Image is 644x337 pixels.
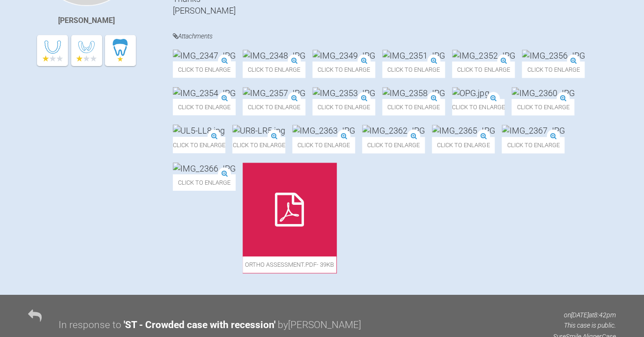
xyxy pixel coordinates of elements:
span: Click to enlarge [173,99,236,115]
span: Click to enlarge [511,99,574,115]
img: IMG_2354.JPG [173,87,236,99]
img: IMG_2347.JPG [173,50,236,61]
span: Click to enlarge [382,99,445,115]
span: Click to enlarge [243,99,305,115]
img: OPG.jpg [452,87,489,99]
div: ' ST - Crowded case with recession ' [124,317,275,333]
div: In response to [59,317,121,333]
span: Click to enlarge [292,137,355,153]
img: IMG_2349.JPG [312,50,375,61]
span: Click to enlarge [232,137,285,153]
img: IMG_2363.JPG [292,125,355,136]
img: IMG_2362.JPG [362,125,425,136]
span: Click to enlarge [243,61,305,78]
span: Click to enlarge [173,174,236,191]
img: IMG_2360.JPG [511,87,574,99]
img: IMG_2366.JPG [173,163,236,174]
img: UL5-LL8.jpg [173,125,225,136]
span: Click to enlarge [312,61,375,78]
img: IMG_2356.JPG [522,50,585,61]
img: IMG_2357.JPG [243,87,305,99]
img: IMG_2367.JPG [502,125,564,136]
p: on [DATE] at 8:42pm [553,310,616,320]
span: Click to enlarge [452,99,504,115]
div: by [PERSON_NAME] [278,317,361,333]
span: Click to enlarge [432,137,495,153]
img: IMG_2352.JPG [452,50,515,61]
span: Click to enlarge [502,137,564,153]
span: Click to enlarge [382,61,445,78]
span: Click to enlarge [362,137,425,153]
span: Click to enlarge [312,99,375,115]
span: Click to enlarge [173,61,236,78]
span: ortho assessment.pdf - 39KB [243,256,336,273]
img: IMG_2353.JPG [312,87,375,99]
span: Click to enlarge [173,137,225,153]
img: IMG_2348.JPG [243,50,305,61]
h4: Attachments [173,30,616,42]
img: IMG_2351.JPG [382,50,445,61]
img: UR8-LR5.jpg [232,125,285,136]
p: This case is public. [553,320,616,330]
img: IMG_2365.JPG [432,125,495,136]
div: [PERSON_NAME] [58,15,115,27]
img: IMG_2358.JPG [382,87,445,99]
span: Click to enlarge [522,61,585,78]
span: Click to enlarge [452,61,515,78]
